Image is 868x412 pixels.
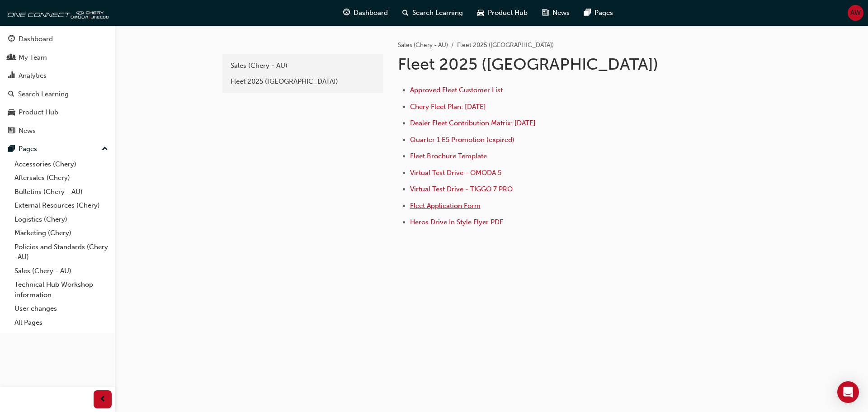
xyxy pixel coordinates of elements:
[8,109,15,117] span: car-icon
[594,8,613,18] span: Pages
[19,52,47,63] div: My Team
[410,185,513,193] a: Virtual Test Drive - TIGGO 7 PRO
[410,103,486,111] a: Chery Fleet Plan: [DATE]
[410,152,487,160] a: Fleet Brochure Template
[8,127,15,135] span: news-icon
[8,145,15,153] span: pages-icon
[4,49,112,66] a: My Team
[336,4,395,22] a: guage-iconDashboard
[8,35,15,43] span: guage-icon
[410,136,514,144] a: Quarter 1 E5 Promotion (expired)
[8,54,15,62] span: people-icon
[11,302,112,316] a: User changes
[848,5,863,21] button: AW
[584,7,591,19] span: pages-icon
[11,185,112,199] a: Bulletins (Chery - AU)
[354,8,388,18] span: Dashboard
[11,157,112,171] a: Accessories (Chery)
[11,240,112,264] a: Policies and Standards (Chery -AU)
[457,40,554,51] li: Fleet 2025 ([GEOGRAPHIC_DATA])
[11,264,112,278] a: Sales (Chery - AU)
[18,89,69,99] div: Search Learning
[8,72,15,80] span: chart-icon
[410,202,481,210] a: Fleet Application Form
[398,54,694,74] h1: Fleet 2025 ([GEOGRAPHIC_DATA])
[11,171,112,185] a: Aftersales (Chery)
[552,8,570,18] span: News
[470,4,535,22] a: car-iconProduct Hub
[226,58,380,74] a: Sales (Chery - AU)
[11,278,112,302] a: Technical Hub Workshop information
[395,4,470,22] a: search-iconSearch Learning
[19,144,37,154] div: Pages
[8,90,14,99] span: search-icon
[5,4,108,22] img: oneconnect
[837,381,859,403] div: Open Intercom Messenger
[11,226,112,240] a: Marketing (Chery)
[412,8,463,18] span: Search Learning
[4,104,112,121] a: Product Hub
[850,8,861,18] span: AW
[226,74,380,90] a: Fleet 2025 ([GEOGRAPHIC_DATA])
[4,141,112,157] button: Pages
[4,86,112,103] a: Search Learning
[102,143,108,155] span: up-icon
[398,41,448,49] a: Sales (Chery - AU)
[11,316,112,330] a: All Pages
[535,4,577,22] a: news-iconNews
[231,61,375,71] div: Sales (Chery - AU)
[4,31,112,47] a: Dashboard
[11,199,112,213] a: External Resources (Chery)
[99,394,106,405] span: prev-icon
[231,76,375,87] div: Fleet 2025 ([GEOGRAPHIC_DATA])
[4,29,112,141] button: DashboardMy TeamAnalyticsSearch LearningProduct HubNews
[577,4,620,22] a: pages-iconPages
[4,123,112,139] a: News
[19,107,58,118] div: Product Hub
[11,213,112,227] a: Logistics (Chery)
[19,34,53,44] div: Dashboard
[410,119,536,127] a: Dealer Fleet Contribution Matrix: [DATE]
[410,86,503,94] a: Approved Fleet Customer List
[410,218,503,226] a: Heros Drive In Style Flyer PDF
[19,126,36,136] div: News
[542,7,549,19] span: news-icon
[410,169,501,177] a: Virtual Test Drive - OMODA 5
[402,7,409,19] span: search-icon
[477,7,484,19] span: car-icon
[4,67,112,84] a: Analytics
[19,71,47,81] div: Analytics
[343,7,350,19] span: guage-icon
[488,8,528,18] span: Product Hub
